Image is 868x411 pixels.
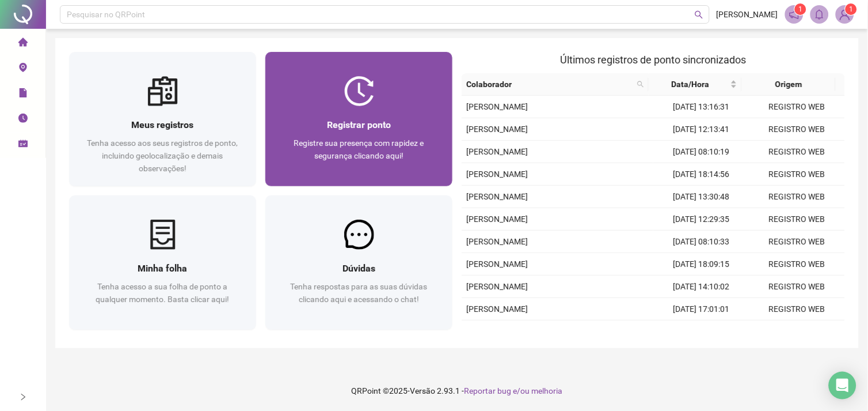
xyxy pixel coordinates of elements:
[649,73,742,96] th: Data/Hora
[466,169,528,179] span: [PERSON_NAME]
[653,78,728,91] span: Data/Hora
[850,5,854,13] span: 1
[466,147,528,156] span: [PERSON_NAME]
[653,163,749,186] td: [DATE] 18:14:56
[742,73,835,96] th: Origem
[653,208,749,231] td: [DATE] 12:29:35
[466,214,528,224] span: [PERSON_NAME]
[653,118,749,141] td: [DATE] 12:13:41
[327,119,391,130] span: Registrar ponto
[87,138,238,173] span: Tenha acesso aos seus registros de ponto, incluindo geolocalização e demais observações!
[265,195,452,330] a: DúvidasTenha respostas para as suas dúvidas clicando aqui e acessando o chat!
[466,192,528,201] span: [PERSON_NAME]
[653,96,749,118] td: [DATE] 13:16:31
[653,141,749,163] td: [DATE] 08:10:19
[749,253,846,276] td: REGISTRO WEB
[466,259,528,269] span: [PERSON_NAME]
[846,3,857,15] sup: Atualize o seu contato no menu Meus Dados
[749,163,846,186] td: REGISTRO WEB
[695,10,703,19] span: search
[789,9,800,20] span: notification
[291,282,428,304] span: Tenha respostas para as suas dúvidas clicando aqui e acessando o chat!
[799,5,803,13] span: 1
[18,134,28,157] span: schedule
[69,195,256,330] a: Minha folhaTenha acesso a sua folha de ponto a qualquer momento. Basta clicar aqui!
[466,102,528,111] span: [PERSON_NAME]
[635,76,646,93] span: search
[18,58,28,81] span: environment
[749,186,846,208] td: REGISTRO WEB
[749,118,846,141] td: REGISTRO WEB
[749,96,846,118] td: REGISTRO WEB
[749,298,846,320] td: REGISTRO WEB
[466,125,528,134] span: [PERSON_NAME]
[749,141,846,163] td: REGISTRO WEB
[342,263,375,274] span: Dúvidas
[294,138,424,160] span: Registre sua presença com rapidez e segurança clicando aqui!
[795,3,806,15] sup: 1
[814,9,825,20] span: bell
[465,386,563,395] span: Reportar bug e/ou melhoria
[18,83,28,106] span: file
[653,253,749,276] td: [DATE] 18:09:15
[18,32,28,55] span: home
[19,393,27,401] span: right
[138,263,188,274] span: Minha folha
[466,282,528,291] span: [PERSON_NAME]
[466,78,633,91] span: Colaborador
[653,231,749,253] td: [DATE] 08:10:33
[96,282,230,304] span: Tenha acesso a sua folha de ponto a qualquer momento. Basta clicar aqui!
[749,320,846,343] td: REGISTRO WEB
[466,304,528,314] span: [PERSON_NAME]
[749,231,846,253] td: REGISTRO WEB
[18,108,28,131] span: clock-circle
[653,320,749,343] td: [DATE] 13:28:51
[265,52,452,186] a: Registrar pontoRegistre sua presença com rapidez e segurança clicando aqui!
[561,54,747,66] span: Últimos registros de ponto sincronizados
[132,119,194,130] span: Meus registros
[829,372,856,399] div: Open Intercom Messenger
[749,208,846,231] td: REGISTRO WEB
[836,6,854,23] img: 89605
[466,237,528,246] span: [PERSON_NAME]
[69,52,256,186] a: Meus registrosTenha acesso aos seus registros de ponto, incluindo geolocalização e demais observa...
[653,298,749,320] td: [DATE] 17:01:01
[653,186,749,208] td: [DATE] 13:30:48
[653,276,749,298] td: [DATE] 14:10:02
[749,276,846,298] td: REGISTRO WEB
[46,371,868,411] footer: QRPoint © 2025 - 2.93.1 -
[637,81,644,88] span: search
[717,8,778,21] span: [PERSON_NAME]
[410,386,436,395] span: Versão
